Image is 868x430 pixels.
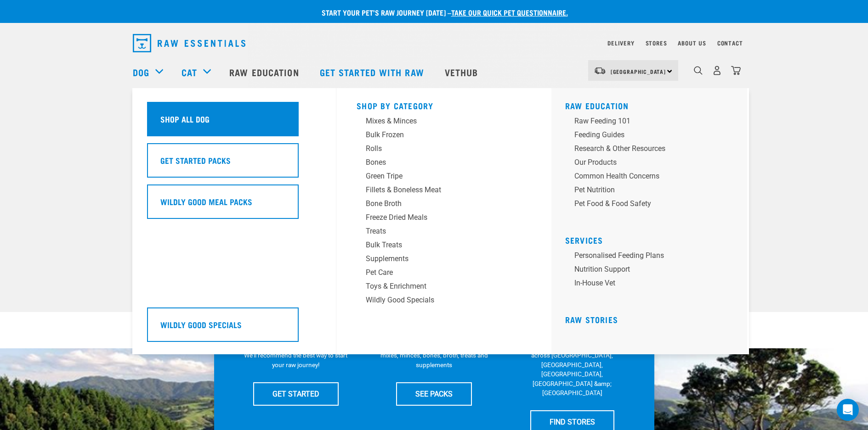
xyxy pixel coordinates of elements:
[717,41,743,45] a: Contact
[646,41,667,45] a: Stores
[366,184,509,195] div: Fillets & Boneless Meat
[574,171,718,182] div: Common Health Concerns
[147,307,322,349] a: Wildly Good Specials
[396,382,472,405] a: SEE PACKS
[712,66,722,75] img: user.png
[565,129,740,143] a: Feeding Guides
[565,171,740,184] a: Common Health Concerns
[565,264,740,278] a: Nutrition Support
[594,67,606,75] img: van-moving.png
[366,281,509,292] div: Toys & Enrichment
[311,54,436,90] a: Get started with Raw
[357,101,531,108] h5: Shop By Category
[565,235,740,243] h5: Services
[357,267,531,281] a: Pet Care
[366,240,509,251] div: Bulk Treats
[611,70,666,73] span: [GEOGRAPHIC_DATA]
[357,295,531,308] a: Wildly Good Specials
[357,281,531,295] a: Toys & Enrichment
[565,184,740,198] a: Pet Nutrition
[731,66,741,75] img: home-icon@2x.png
[694,66,703,75] img: home-icon-1@2x.png
[366,143,509,154] div: Rolls
[357,171,531,184] a: Green Tripe
[133,34,245,52] img: Raw Essentials Logo
[366,171,509,182] div: Green Tripe
[357,240,531,253] a: Bulk Treats
[366,226,509,237] div: Treats
[220,54,310,90] a: Raw Education
[357,253,531,267] a: Supplements
[147,143,322,184] a: Get Started Packs
[366,129,509,140] div: Bulk Frozen
[253,382,339,405] a: GET STARTED
[436,54,490,90] a: Vethub
[451,10,568,14] a: take our quick pet questionnaire.
[574,184,718,195] div: Pet Nutrition
[182,65,197,79] a: Cat
[574,116,718,127] div: Raw Feeding 101
[574,143,718,154] div: Research & Other Resources
[565,317,618,322] a: Raw Stories
[574,157,718,168] div: Our Products
[678,41,706,45] a: About Us
[366,116,509,127] div: Mixes & Minces
[518,332,626,398] p: We have 17 stores specialising in raw pet food &amp; nutritional advice across [GEOGRAPHIC_DATA],...
[366,157,509,168] div: Bones
[357,226,531,240] a: Treats
[574,129,718,140] div: Feeding Guides
[565,198,740,212] a: Pet Food & Food Safety
[125,30,743,56] nav: dropdown navigation
[565,278,740,291] a: In-house vet
[607,41,634,45] a: Delivery
[147,184,322,226] a: Wildly Good Meal Packs
[366,295,509,306] div: Wildly Good Specials
[357,184,531,198] a: Fillets & Boneless Meat
[357,116,531,129] a: Mixes & Minces
[357,212,531,226] a: Freeze Dried Meals
[133,65,149,79] a: Dog
[357,129,531,143] a: Bulk Frozen
[357,198,531,212] a: Bone Broth
[160,195,252,207] h5: Wildly Good Meal Packs
[160,318,242,330] h5: Wildly Good Specials
[357,143,531,157] a: Rolls
[565,157,740,171] a: Our Products
[837,399,859,421] div: Open Intercom Messenger
[565,143,740,157] a: Research & Other Resources
[366,212,509,223] div: Freeze Dried Meals
[574,198,718,209] div: Pet Food & Food Safety
[160,154,231,166] h5: Get Started Packs
[366,253,509,264] div: Supplements
[366,267,509,278] div: Pet Care
[565,250,740,264] a: Personalised Feeding Plans
[565,103,629,108] a: Raw Education
[565,116,740,129] a: Raw Feeding 101
[160,113,210,125] h5: Shop All Dog
[366,198,509,209] div: Bone Broth
[357,157,531,171] a: Bones
[147,102,322,143] a: Shop All Dog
